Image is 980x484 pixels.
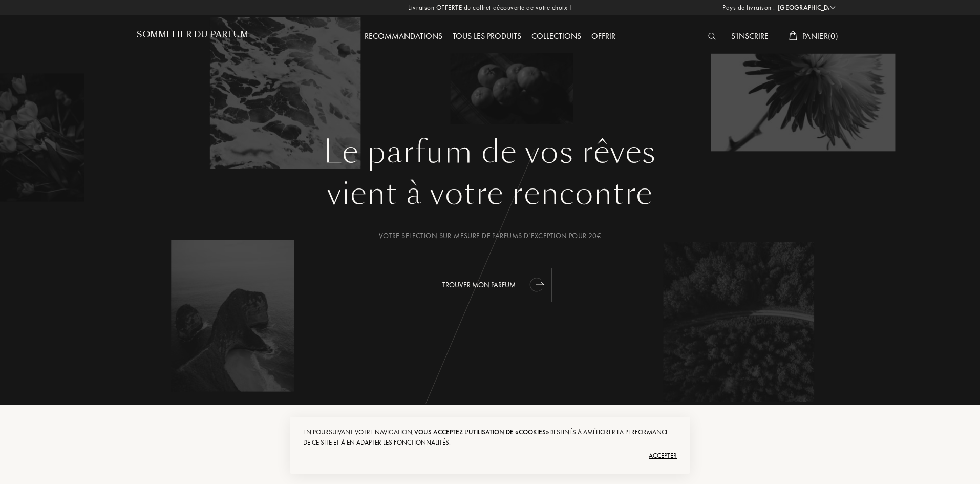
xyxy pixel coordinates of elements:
[586,31,621,41] a: Offrir
[708,33,716,40] img: search_icn_white.svg
[726,30,774,44] div: S'inscrire
[527,274,547,294] div: animation
[137,30,248,39] h1: Sommelier du Parfum
[802,31,838,41] span: Panier ( 0 )
[526,30,586,44] div: Collections
[137,30,248,44] a: Sommelier du Parfum
[429,268,552,302] div: Trouver mon parfum
[726,31,774,41] a: S'inscrire
[421,268,560,302] a: Trouver mon parfumanimation
[359,30,448,44] div: Recommandations
[303,448,677,464] div: Accepter
[722,3,775,13] span: Pays de livraison :
[144,230,836,241] div: Votre selection sur-mesure de parfums d’exception pour 20€
[414,428,549,436] span: vous acceptez l'utilisation de «cookies»
[789,31,797,40] img: cart_white.svg
[448,31,526,41] a: Tous les produits
[448,30,526,44] div: Tous les produits
[359,31,448,41] a: Recommandations
[586,30,621,44] div: Offrir
[303,427,677,448] div: En poursuivant votre navigation, destinés à améliorer la performance de ce site et à en adapter l...
[526,31,586,41] a: Collections
[144,134,836,171] h1: Le parfum de vos rêves
[144,171,836,217] div: vient à votre rencontre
